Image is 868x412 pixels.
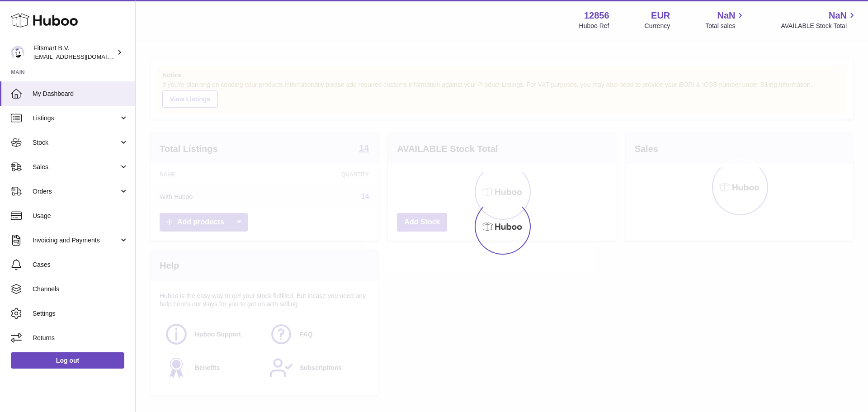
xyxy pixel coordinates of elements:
[33,53,133,60] span: [EMAIL_ADDRESS][DOMAIN_NAME]
[705,9,745,30] a: NaN Total sales
[33,236,119,245] span: Invoicing and Payments
[584,9,609,22] strong: 12856
[33,285,128,294] span: Channels
[33,90,128,98] span: My Dashboard
[645,22,670,30] div: Currency
[705,22,745,30] span: Total sales
[11,352,124,369] a: Log out
[717,9,735,22] span: NaN
[33,114,119,123] span: Listings
[33,138,119,147] span: Stock
[781,22,857,30] span: AVAILABLE Stock Total
[33,187,119,196] span: Orders
[33,212,128,220] span: Usage
[33,163,119,171] span: Sales
[33,309,128,318] span: Settings
[11,46,24,59] img: internalAdmin-12856@internal.huboo.com
[651,9,670,22] strong: EUR
[579,22,609,30] div: Huboo Ref
[781,9,857,30] a: NaN AVAILABLE Stock Total
[829,9,847,22] span: NaN
[33,44,115,61] div: Fitsmart B.V.
[33,260,128,269] span: Cases
[33,334,128,342] span: Returns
